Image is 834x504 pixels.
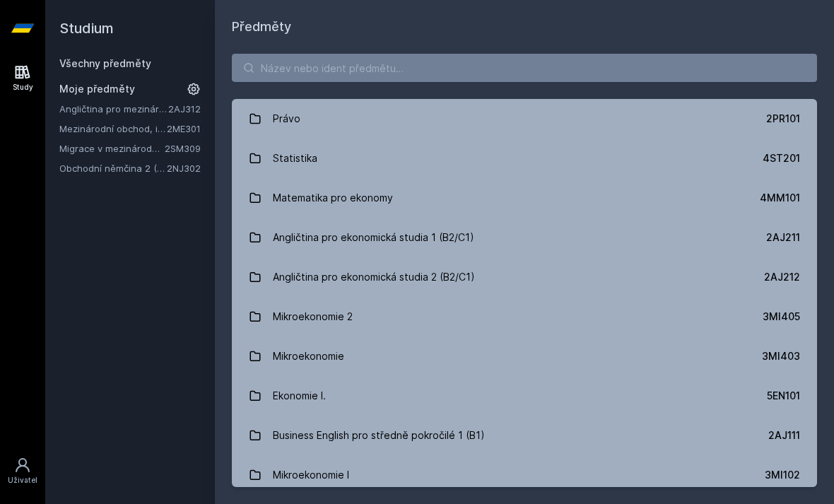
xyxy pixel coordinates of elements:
a: Angličtina pro ekonomická studia 2 (B2/C1) 2AJ212 [232,257,817,297]
div: Mikroekonomie I [273,461,349,489]
div: 3MI102 [765,468,800,482]
div: 2PR101 [766,112,800,126]
a: Statistika 4ST201 [232,139,817,178]
div: 4MM101 [760,191,800,205]
a: Angličtina pro ekonomická studia 1 (B2/C1) 2AJ211 [232,218,817,257]
a: Mikroekonomie I 3MI102 [232,455,817,495]
a: Mezinárodní obchod, investice a inovace [59,122,167,136]
div: Mikroekonomie [273,342,344,370]
a: Obchodní němčina 2 (B2/C1) [59,161,167,175]
a: 2ME301 [167,123,201,134]
a: Business English pro středně pokročilé 1 (B1) 2AJ111 [232,416,817,455]
div: Matematika pro ekonomy [273,184,393,212]
div: 2AJ212 [764,270,800,284]
a: 2NJ302 [167,163,201,174]
a: 2AJ312 [168,103,201,115]
div: Study [13,82,33,93]
a: Angličtina pro mezinárodní obchod 2 (C1) [59,102,168,116]
a: Všechny předměty [59,57,151,69]
div: 4ST201 [763,151,800,165]
a: 2SM309 [165,143,201,154]
div: Angličtina pro ekonomická studia 1 (B2/C1) [273,223,474,252]
div: 2AJ211 [766,230,800,245]
div: Ekonomie I. [273,382,326,410]
div: Právo [273,105,300,133]
div: 3MI403 [762,349,800,363]
a: Uživatel [3,450,42,493]
a: Právo 2PR101 [232,99,817,139]
span: Moje předměty [59,82,135,96]
h1: Předměty [232,17,817,37]
div: Angličtina pro ekonomická studia 2 (B2/C1) [273,263,475,291]
div: 2AJ111 [768,428,800,443]
div: Statistika [273,144,317,172]
div: Business English pro středně pokročilé 1 (B1) [273,421,485,450]
input: Název nebo ident předmětu… [232,54,817,82]
div: 3MI405 [763,310,800,324]
a: Mikroekonomie 3MI403 [232,336,817,376]
div: Mikroekonomie 2 [273,303,353,331]
a: Mikroekonomie 2 3MI405 [232,297,817,336]
div: Uživatel [8,475,37,486]
a: Study [3,57,42,100]
a: Ekonomie I. 5EN101 [232,376,817,416]
a: Migrace v mezinárodních vztazích - anglicky [59,141,165,156]
div: 5EN101 [767,389,800,403]
a: Matematika pro ekonomy 4MM101 [232,178,817,218]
